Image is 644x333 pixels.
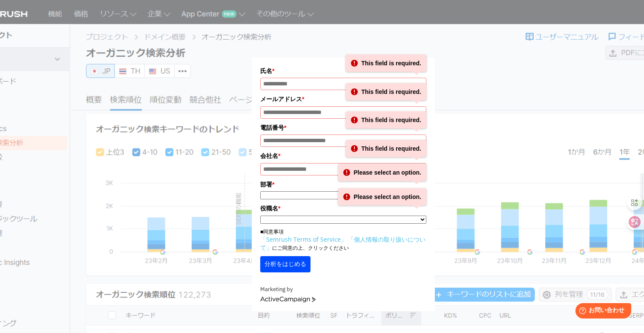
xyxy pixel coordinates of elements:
[260,66,426,76] label: 氏名
[260,204,426,213] label: 役職名
[260,123,426,132] label: 電話番号
[260,256,310,272] button: 分析をはじめる
[346,111,426,129] div: This field is required.
[338,164,426,181] div: Please select an option.
[260,228,426,252] p: ■同意事項 にご同意の上、クリックください
[260,285,426,294] div: Marketing by
[568,300,635,324] iframe: Help widget launcher
[260,235,347,243] a: 「Semrush Terms of Service」
[260,235,425,251] a: 「個人情報の取り扱いについて」
[260,180,426,189] label: 部署
[346,140,426,157] div: This field is required.
[338,188,426,205] div: Please select an option.
[346,55,426,72] div: This field is required.
[260,94,426,104] label: メールアドレス
[260,151,426,161] label: 会社名
[346,83,426,100] div: This field is required.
